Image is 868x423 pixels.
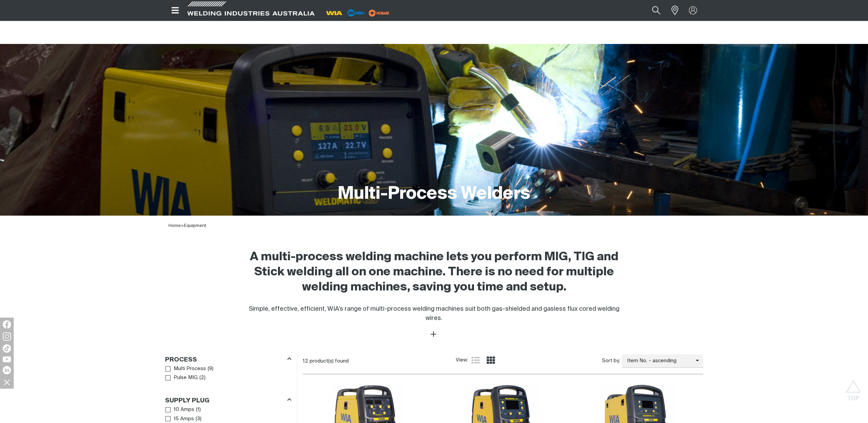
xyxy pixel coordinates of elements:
[1,376,13,388] img: hide socials
[602,357,620,365] span: Sort by:
[165,373,198,382] a: Pulse MIG
[174,365,206,373] span: Multi Process
[3,366,11,374] img: LinkedIn
[3,356,11,362] img: YouTube
[196,415,201,423] span: ( 3 )
[367,8,392,18] img: miller
[456,356,468,364] span: View:
[165,397,209,405] h3: Supply Plug
[208,365,213,373] span: ( 9 )
[174,374,198,382] span: Pulse MIG
[174,406,194,414] span: 10 Amps
[165,396,291,405] div: Supply Plug
[165,356,197,364] h3: Process
[846,380,861,396] button: Scroll to top
[303,352,703,370] section: Product list controls
[338,183,530,205] h1: Multi-Process Welders
[3,344,11,353] img: TikTok
[174,415,194,423] span: 15 Amps
[199,374,206,382] span: ( 2 )
[165,364,291,382] ul: Process
[249,306,620,321] span: Simple, effective, efficient, WIA’s range of multi-process welding machines suit both gas-shielde...
[645,3,668,18] button: Search products
[3,320,11,329] img: Facebook
[310,358,349,364] span: product(s) found
[196,406,201,414] span: ( 1 )
[303,358,456,365] div: 12
[472,356,480,364] a: List view
[636,3,668,18] input: Product name or item number...
[367,10,392,15] a: miller
[165,405,195,414] a: 10 Amps
[165,355,291,364] div: Process
[3,332,11,341] img: Instagram
[622,357,696,365] span: Item No. - ascending
[184,224,206,228] a: Equipment
[181,224,184,228] span: >
[169,224,181,228] a: Home
[165,364,206,374] a: Multi Process
[241,250,628,295] h2: A multi-process welding machine lets you perform MIG, TIG and Stick welding all on one machine. T...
